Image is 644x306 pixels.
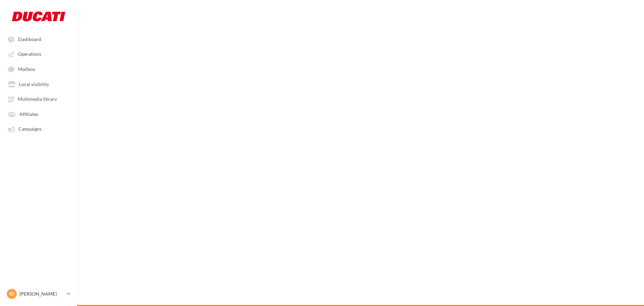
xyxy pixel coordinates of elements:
[18,66,35,72] span: Mailbox
[5,288,72,300] a: ID [PERSON_NAME]
[4,48,73,60] a: Operations
[18,51,41,57] span: Operations
[4,123,73,135] a: Campaigns
[4,108,73,120] a: Affiliates
[4,63,73,75] a: Mailbox
[4,78,73,90] a: Local visibility
[19,111,38,117] span: Affiliates
[18,126,42,132] span: Campaigns
[19,81,49,87] span: Local visibility
[18,96,57,102] span: Multimedia library
[4,33,73,45] a: Dashboard
[4,93,73,105] a: Multimedia library
[9,291,14,297] span: ID
[18,36,41,42] span: Dashboard
[19,291,64,297] p: [PERSON_NAME]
